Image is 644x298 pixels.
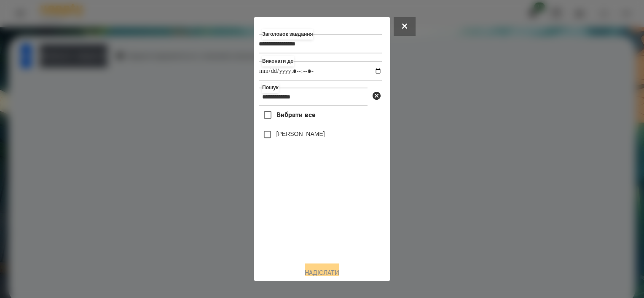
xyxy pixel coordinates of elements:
[262,82,279,93] label: Пошук
[262,56,294,67] label: Виконати до
[262,29,313,40] label: Заголовок завдання
[276,130,325,138] label: [PERSON_NAME]
[305,263,339,282] button: Надіслати
[276,110,316,120] span: Вибрати все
